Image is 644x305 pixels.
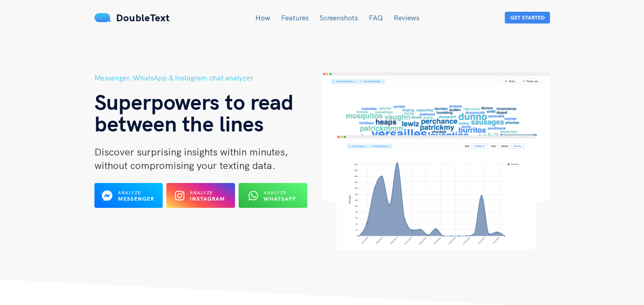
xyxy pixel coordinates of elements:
span: without compromising your texting data. [94,159,275,172]
span: between the lines [94,110,264,137]
span: DoubleText [116,11,170,24]
span: Analyze [190,190,213,196]
a: Analyze Instagram [166,195,235,203]
button: Analyze WhatsApp [239,183,307,208]
span: Superpowers to read [94,88,294,115]
a: Reviews [394,13,419,22]
span: Analyze [263,190,287,196]
b: Messenger [118,195,154,202]
a: Screenshots [320,13,358,22]
b: WhatsApp [263,195,296,202]
button: Analyze Instagram [166,183,235,208]
a: Features [281,13,309,22]
b: Instagram [190,195,225,202]
a: FAQ [369,13,383,22]
a: Analyze WhatsApp [239,195,307,203]
a: DoubleText [94,11,170,24]
img: mS3x8y1f88AAAAABJRU5ErkJggg== [94,13,112,22]
a: How [255,13,270,22]
span: Analyze [118,190,141,196]
button: Get Started [505,12,550,23]
button: Analyze Messenger [94,183,163,208]
h5: Messenger, WhatsApp & Instagram chat analyzer [94,72,322,84]
img: hero [322,72,550,250]
a: Analyze Messenger [94,195,163,203]
span: Discover surprising insights within minutes, [94,145,288,158]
